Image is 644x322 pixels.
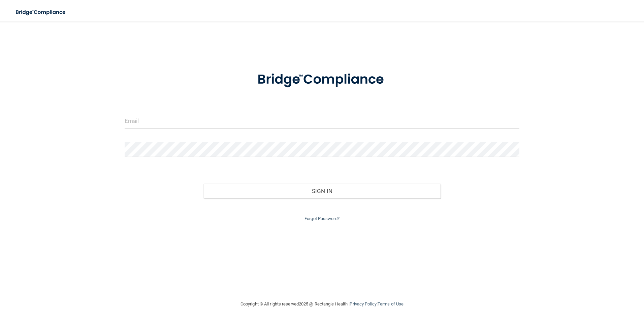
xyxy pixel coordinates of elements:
[350,301,376,306] a: Privacy Policy
[199,293,445,315] div: Copyright © All rights reserved 2025 @ Rectangle Health | |
[244,62,400,97] img: bridge_compliance_login_screen.278c3ca4.svg
[125,113,520,129] input: Email
[10,5,72,19] img: bridge_compliance_login_screen.278c3ca4.svg
[378,301,404,306] a: Terms of Use
[203,184,441,198] button: Sign In
[304,216,340,221] a: Forgot Password?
